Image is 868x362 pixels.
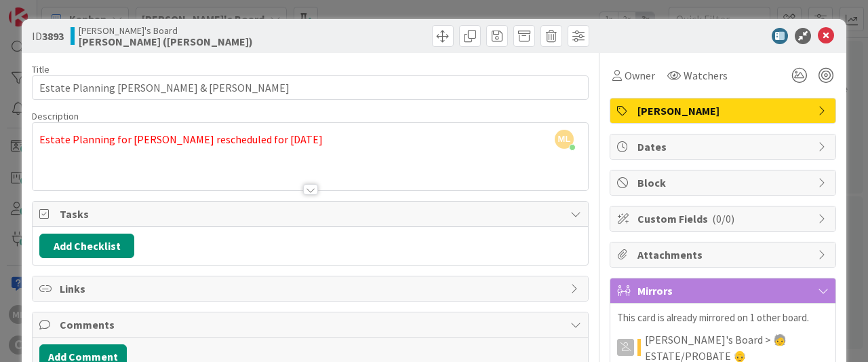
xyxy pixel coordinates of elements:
[60,280,564,297] span: Links
[637,175,811,191] span: Block
[32,28,64,44] span: ID
[617,310,829,326] p: This card is already mirrored on 1 other board.
[32,110,79,122] span: Description
[32,75,589,100] input: type card name here...
[60,206,564,222] span: Tasks
[79,25,253,36] span: [PERSON_NAME]'s Board
[637,103,811,119] span: [PERSON_NAME]
[684,67,728,84] span: Watchers
[637,247,811,263] span: Attachments
[32,63,50,75] label: Title
[60,316,564,333] span: Comments
[39,234,134,258] button: Add Checklist
[42,29,64,43] b: 3893
[555,130,574,149] span: ML
[39,132,323,146] span: Estate Planning for [PERSON_NAME] rescheduled for [DATE]
[637,283,811,299] span: Mirrors
[712,212,734,225] span: ( 0/0 )
[79,36,253,47] b: [PERSON_NAME] ([PERSON_NAME])
[637,211,811,227] span: Custom Fields
[625,67,655,84] span: Owner
[637,139,811,155] span: Dates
